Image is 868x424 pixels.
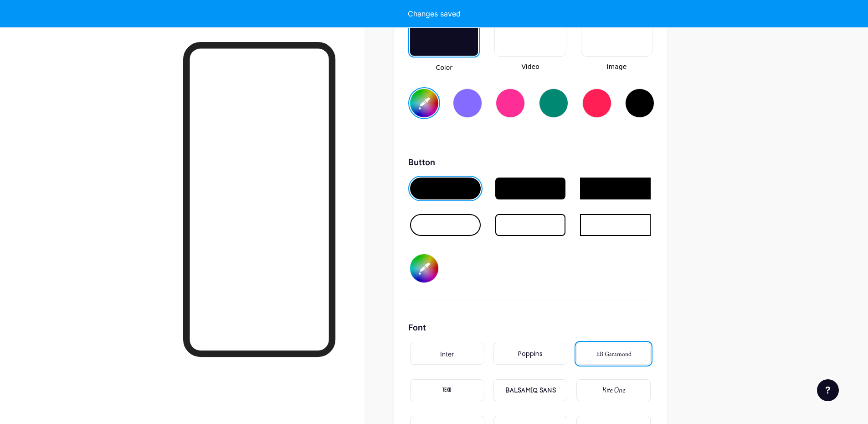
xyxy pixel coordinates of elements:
[518,349,543,359] div: Poppins
[408,63,480,73] span: Color
[408,8,461,19] div: Changes saved
[602,386,625,395] div: Kite One
[596,349,632,359] div: EB Garamond
[505,386,556,395] div: BALSAMIQ SANS
[408,321,652,334] div: Font
[581,62,652,72] span: Image
[442,386,452,395] div: TEKO
[408,156,652,168] div: Button
[494,62,566,72] span: Video
[440,349,454,359] div: Inter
